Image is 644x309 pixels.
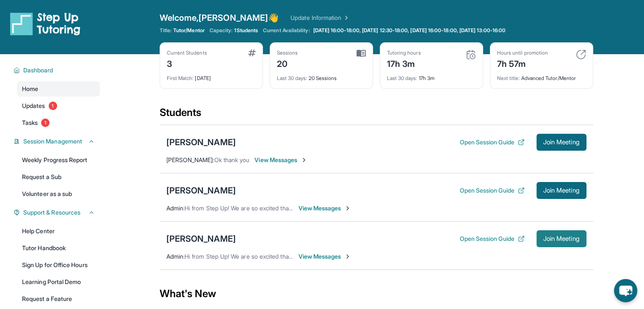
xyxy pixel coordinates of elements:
span: Support & Resources [23,208,80,217]
img: Chevron-Right [344,205,351,212]
span: Tasks [22,119,38,127]
a: Help Center [17,223,100,239]
span: 1 Students [234,27,258,34]
div: 20 [277,56,298,70]
button: chat-button [614,279,637,302]
span: Join Meeting [543,236,580,241]
a: Tasks1 [17,115,100,130]
a: Request a Feature [17,291,100,306]
img: card [576,50,586,60]
div: Current Students [167,50,207,56]
span: Join Meeting [543,188,580,193]
span: Last 30 days : [387,75,417,81]
a: Sign Up for Office Hours [17,257,100,273]
span: Ok thank you [214,156,250,163]
span: Session Management [23,137,82,146]
span: Title: [160,27,171,34]
button: Join Meeting [536,230,586,247]
span: View Messages [254,156,307,164]
span: [DATE] 16:00-18:00, [DATE] 12:30-18:00, [DATE] 16:00-18:00, [DATE] 13:00-16:00 [313,27,506,34]
span: Admin : [166,253,185,260]
div: Students [160,106,593,124]
span: Next title : [497,75,520,81]
span: 1 [49,102,57,110]
button: Open Session Guide [459,138,524,146]
span: Capacity: [210,27,233,34]
div: 3 [167,56,207,70]
div: Sessions [277,50,298,56]
span: Updates [22,102,45,110]
a: Update Information [290,14,350,22]
span: Last 30 days : [277,75,307,81]
a: Weekly Progress Report [17,152,100,168]
span: Current Availability: [263,27,310,34]
img: Chevron-Right [344,253,351,260]
span: 1 [41,119,50,127]
span: View Messages [299,252,351,261]
div: 7h 57m [497,56,548,70]
div: [PERSON_NAME] [166,185,236,196]
a: Tutor Handbook [17,240,100,256]
div: [PERSON_NAME] [166,136,236,148]
img: card [466,50,476,60]
div: Hours until promotion [497,50,548,56]
div: [DATE] [167,70,256,82]
img: Chevron-Right [301,157,307,163]
button: Open Session Guide [459,186,524,195]
button: Support & Resources [20,208,95,217]
button: Join Meeting [536,182,586,199]
span: Welcome, [PERSON_NAME] 👋 [160,12,279,24]
img: logo [10,12,80,36]
span: First Match : [167,75,194,81]
a: Updates1 [17,98,100,113]
img: card [357,50,366,57]
div: 17h 3m [387,70,476,82]
a: Home [17,81,100,97]
a: Request a Sub [17,169,100,185]
div: Advanced Tutor/Mentor [497,70,586,82]
a: [DATE] 16:00-18:00, [DATE] 12:30-18:00, [DATE] 16:00-18:00, [DATE] 13:00-16:00 [312,27,507,34]
span: Admin : [166,204,185,212]
a: Learning Portal Demo [17,274,100,290]
div: 17h 3m [387,56,421,70]
span: Tutor/Mentor [173,27,205,34]
img: Chevron Right [341,14,350,22]
span: [PERSON_NAME] : [166,156,214,163]
span: View Messages [299,204,351,212]
a: Volunteer as a sub [17,186,100,201]
div: Tutoring hours [387,50,421,56]
div: 20 Sessions [277,70,366,82]
button: Open Session Guide [459,235,524,243]
button: Dashboard [20,66,95,74]
div: [PERSON_NAME] [166,233,236,245]
img: card [248,50,256,56]
span: Dashboard [23,66,53,74]
span: Home [22,85,38,93]
button: Session Management [20,137,95,146]
span: Join Meeting [543,140,580,145]
button: Join Meeting [536,134,586,151]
